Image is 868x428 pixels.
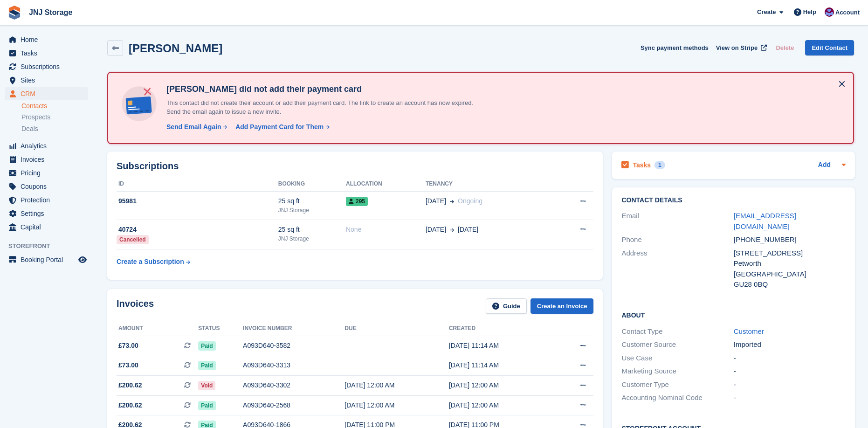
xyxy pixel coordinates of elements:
a: menu [5,47,88,60]
a: [EMAIL_ADDRESS][DOMAIN_NAME] [734,212,796,230]
span: [DATE] [458,225,478,235]
span: Paid [198,361,215,370]
span: Subscriptions [21,60,76,73]
span: Create [757,7,776,17]
span: Sites [21,74,76,87]
div: - [734,393,846,403]
div: Address [621,248,733,290]
div: [DATE] 12:00 AM [449,380,553,390]
div: [GEOGRAPHIC_DATA] [734,269,846,280]
div: Petworth [734,258,846,269]
h4: [PERSON_NAME] did not add their payment card [163,84,489,95]
th: Tenancy [426,177,551,192]
button: Sync payment methods [641,40,709,55]
span: Coupons [21,180,76,193]
div: 40724 [117,225,278,235]
img: no-card-linked-e7822e413c904bf8b177c4d89f31251c4716f9871600ec3ca5bfc59e148c83f4.svg [119,84,159,124]
div: Phone [621,235,733,245]
th: ID [117,177,278,192]
span: 295 [346,197,368,206]
div: Add Payment Card for Them [235,122,324,132]
a: menu [5,33,88,46]
h2: About [621,310,846,319]
div: GU28 0BQ [734,279,846,290]
a: Customer [734,327,764,335]
div: Create a Subscription [117,257,184,267]
a: View on Stripe [712,40,769,55]
a: Create an Invoice [530,298,594,314]
h2: Contact Details [621,197,846,204]
div: Customer Type [621,380,733,390]
a: menu [5,139,88,152]
span: £73.00 [118,360,138,370]
div: - [734,366,846,377]
div: Accounting Nominal Code [621,393,733,403]
span: Analytics [21,139,76,152]
th: Invoice number [243,321,344,336]
span: [DATE] [426,225,446,235]
th: Allocation [346,177,426,192]
a: JNJ Storage [25,5,76,20]
a: menu [5,180,88,193]
div: A093D640-3302 [243,380,344,390]
img: stora-icon-8386f47178a22dfd0bd8f6a31ec36ba5ce8667c1dd55bd0f319d3a0aa187defe.svg [7,6,21,20]
span: Ongoing [458,197,482,205]
th: Status [198,321,243,336]
span: Prospects [21,113,50,122]
div: 25 sq ft [278,196,346,206]
div: Send Email Again [166,122,221,132]
span: Help [803,7,816,17]
div: Contact Type [621,326,733,337]
span: Home [21,33,76,46]
div: [DATE] 12:00 AM [449,400,553,410]
span: Settings [21,207,76,220]
div: None [346,225,426,235]
a: menu [5,166,88,179]
div: [DATE] 11:14 AM [449,341,553,351]
a: menu [5,221,88,234]
div: [DATE] 11:14 AM [449,360,553,370]
div: JNJ Storage [278,235,346,243]
div: Customer Source [621,339,733,350]
div: - [734,353,846,364]
h2: Subscriptions [117,161,593,172]
a: menu [5,153,88,166]
div: Imported [734,339,846,350]
span: Paid [198,401,215,410]
div: Use Case [621,353,733,364]
a: menu [5,193,88,207]
span: Protection [21,193,76,207]
a: Create a Subscription [117,253,190,270]
span: £200.62 [118,400,142,410]
span: Void [198,381,215,390]
a: menu [5,253,88,266]
span: £200.62 [118,380,142,390]
div: - [734,380,846,390]
div: Marketing Source [621,366,733,377]
div: A093D640-3313 [243,360,344,370]
div: 95981 [117,196,278,206]
span: Pricing [21,166,76,179]
button: Delete [772,40,798,55]
span: [DATE] [426,196,446,206]
a: Add Payment Card for Them [232,122,331,132]
div: 25 sq ft [278,225,346,235]
a: Add [818,160,831,171]
div: [DATE] 12:00 AM [344,400,449,410]
div: A093D640-2568 [243,400,344,410]
span: Capital [21,221,76,234]
a: menu [5,87,88,100]
span: Account [835,8,860,17]
a: Deals [21,124,88,134]
span: View on Stripe [716,43,758,53]
span: Deals [21,124,38,133]
span: CRM [21,87,76,100]
th: Booking [278,177,346,192]
div: Email [621,211,733,232]
img: Jonathan Scrase [825,7,834,17]
span: Booking Portal [21,253,76,266]
a: Guide [486,298,527,314]
div: [DATE] 12:00 AM [344,380,449,390]
div: JNJ Storage [278,206,346,214]
div: [STREET_ADDRESS] [734,248,846,259]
